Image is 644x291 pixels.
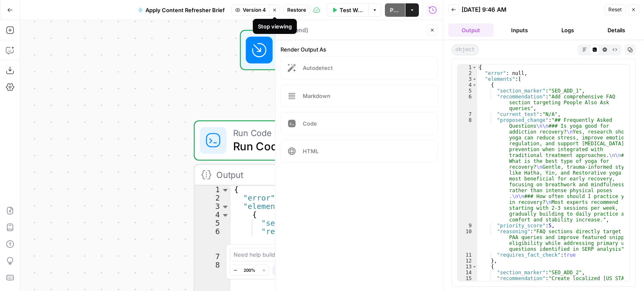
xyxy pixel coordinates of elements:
[233,138,407,155] span: Run Code
[327,3,368,17] button: Test Workflow
[457,258,477,264] div: 12
[472,64,477,70] span: Toggle code folding, rows 1 through 32
[216,168,408,181] div: Output
[283,5,310,15] button: Restore
[303,64,431,72] span: Autodetect
[293,26,308,34] span: ( end )
[233,126,407,139] span: Run Code · Python
[608,6,622,13] span: Reset
[457,117,477,223] div: 8
[303,92,431,100] span: Markdown
[448,23,493,37] button: Output
[221,202,230,211] span: Toggle code folding, rows 3 through 31
[472,76,477,82] span: Toggle code folding, rows 3 through 31
[195,219,231,227] div: 5
[221,185,230,194] span: Toggle code folding, rows 1 through 32
[385,3,405,17] button: Publish
[452,44,479,55] span: object
[472,264,477,270] span: Toggle code folding, rows 13 through 21
[457,64,477,70] div: 1
[457,82,477,88] div: 4
[457,270,477,276] div: 14
[195,211,231,219] div: 4
[497,23,542,37] button: Inputs
[243,6,266,14] span: Version 4
[457,264,477,270] div: 13
[457,94,477,111] div: 6
[195,227,231,252] div: 6
[457,76,477,82] div: 3
[195,194,231,202] div: 2
[457,111,477,117] div: 7
[258,22,292,31] div: Stop viewing
[340,6,363,14] span: Test Workflow
[457,223,477,229] div: 9
[231,5,269,15] button: Version 4
[605,4,626,15] button: Reset
[133,3,230,17] button: Apply Content Refresher Brief
[244,267,255,273] span: 200%
[457,88,477,94] div: 5
[287,6,306,14] span: Restore
[457,252,477,258] div: 11
[545,23,591,37] button: Logs
[390,6,400,14] span: Publish
[472,82,477,88] span: Toggle code folding, rows 4 through 12
[303,119,431,128] span: Code
[194,30,454,70] div: WorkflowSet InputsInputs
[195,252,231,261] div: 7
[594,23,639,37] button: Details
[303,147,431,155] span: HTML
[145,6,225,14] span: Apply Content Refresher Brief
[280,26,424,34] div: End
[457,70,477,76] div: 2
[195,185,231,194] div: 1
[457,229,477,252] div: 10
[221,211,230,219] span: Toggle code folding, rows 4 through 12
[195,202,231,211] div: 3
[457,276,477,287] div: 15
[280,45,438,54] label: Render Output As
